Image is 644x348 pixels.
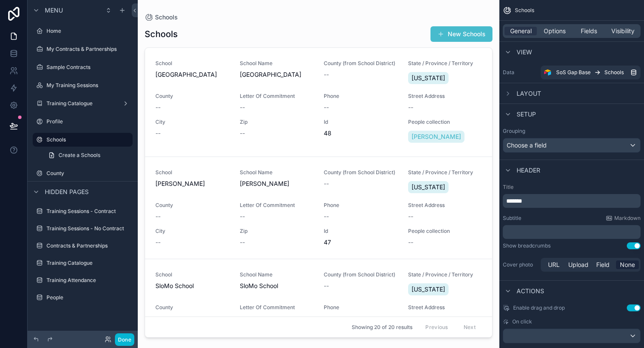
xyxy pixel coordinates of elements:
[515,7,534,14] span: Schools
[46,118,131,125] label: Profile
[45,6,63,15] span: Menu
[548,260,560,269] span: URL
[46,28,131,34] label: Home
[517,287,544,295] span: Actions
[33,166,133,180] a: County
[33,204,133,218] a: Training Sessions - Contract
[507,141,547,149] span: Choose a field
[46,170,131,177] label: County
[46,100,119,107] label: Training Catalogue
[503,184,641,191] label: Title
[46,82,131,89] label: My Training Sessions
[544,27,566,35] span: Options
[46,46,131,53] label: My Contracts & Partnerships
[503,242,551,249] div: Show breadcrumbs
[512,318,532,325] span: On click
[33,60,133,74] a: Sample Contracts
[556,69,591,76] span: SoS Gap Base
[33,273,133,287] a: Training Attendance
[513,304,565,311] span: Enable drag and drop
[503,128,525,135] label: Grouping
[59,152,100,159] span: Create a Schools
[517,48,532,56] span: View
[46,294,131,301] label: People
[33,256,133,270] a: Training Catalogue
[33,239,133,253] a: Contracts & Partnerships
[614,215,641,222] span: Markdown
[33,222,133,235] a: Training Sessions - No Contract
[33,291,133,304] a: People
[503,138,641,153] button: Choose a field
[46,260,131,266] label: Training Catalogue
[503,215,521,222] label: Subtitle
[46,64,131,71] label: Sample Contracts
[568,260,588,269] span: Upload
[510,27,532,35] span: General
[115,333,134,346] button: Done
[503,194,641,208] div: scrollable content
[46,277,131,284] label: Training Attendance
[33,97,133,110] a: Training Catalogue
[46,208,131,215] label: Training Sessions - Contract
[503,225,641,239] div: scrollable content
[33,78,133,92] a: My Training Sessions
[33,42,133,56] a: My Contracts & Partnerships
[33,115,133,129] a: Profile
[541,66,641,79] a: SoS Gap BaseSchools
[46,136,127,143] label: Schools
[596,260,610,269] span: Field
[503,69,537,76] label: Data
[620,260,635,269] span: None
[43,148,133,162] a: Create a Schools
[611,27,635,35] span: Visibility
[581,27,597,35] span: Fields
[46,225,131,232] label: Training Sessions - No Contract
[544,69,551,76] img: Airtable Logo
[517,166,540,175] span: Header
[33,133,133,147] a: Schools
[45,188,89,196] span: Hidden pages
[604,69,624,76] span: Schools
[33,24,133,38] a: Home
[503,261,537,268] label: Cover photo
[517,89,541,98] span: Layout
[352,324,412,331] span: Showing 20 of 20 results
[517,110,536,119] span: Setup
[606,215,641,222] a: Markdown
[46,242,131,249] label: Contracts & Partnerships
